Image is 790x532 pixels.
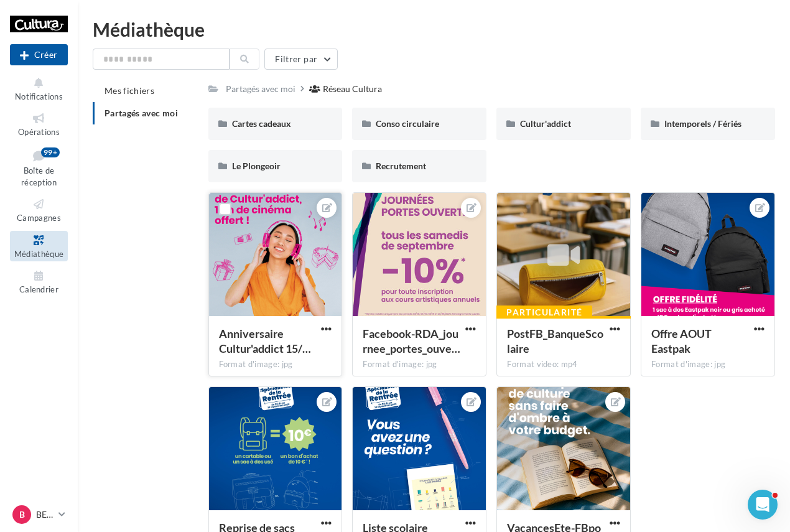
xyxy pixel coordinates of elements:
span: PostFB_BanqueScolaire [507,327,603,355]
span: Médiathèque [14,249,64,259]
span: Partagés avec moi [105,108,178,118]
span: Intemporels / Fériés [664,118,741,129]
div: Nouvelle campagne [10,44,68,65]
div: Partagés avec moi [226,83,295,95]
div: Format d'image: jpg [363,359,476,370]
span: Conso circulaire [376,118,439,129]
span: Le Plongeoir [232,161,281,171]
div: 99+ [41,147,60,157]
a: B BESANCON [10,503,68,526]
span: Anniversaire Cultur'addict 15/09 au 28/09 [219,327,311,355]
div: Particularité [496,306,592,319]
button: Créer [10,44,68,65]
a: Calendrier [10,266,68,297]
p: BESANCON [36,508,53,521]
div: Format d'image: jpg [651,359,764,370]
div: Format video: mp4 [507,359,620,370]
a: Opérations [10,109,68,139]
button: Filtrer par [264,49,338,70]
a: Médiathèque [10,231,68,261]
div: Réseau Cultura [323,83,382,95]
span: Mes fichiers [105,85,154,96]
span: Recrutement [376,161,426,171]
span: Campagnes [17,213,61,223]
a: Campagnes [10,195,68,225]
span: Offre AOUT Eastpak [651,327,712,355]
span: Boîte de réception [21,166,57,187]
div: Format d'image: jpg [219,359,332,370]
button: Notifications [10,73,68,104]
div: Médiathèque [93,20,775,39]
span: Opérations [18,127,60,137]
span: Cartes cadeaux [232,118,291,129]
span: Notifications [15,91,63,101]
iframe: Intercom live chat [748,490,778,520]
span: B [19,508,25,521]
span: Facebook-RDA_journee_portes_ouvertes [363,327,460,355]
span: Calendrier [19,284,58,294]
a: Boîte de réception99+ [10,145,68,190]
span: Cultur'addict [520,118,571,129]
